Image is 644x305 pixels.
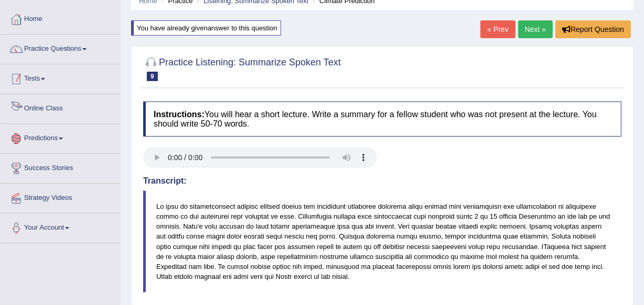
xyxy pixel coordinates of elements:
[143,176,621,186] h4: Transcript:
[518,20,553,38] a: Next »
[1,64,120,91] a: Tests
[1,124,120,150] a: Predictions
[154,110,205,119] b: Instructions:
[1,184,120,210] a: Strategy Videos
[147,72,158,81] span: 9
[1,35,120,61] a: Practice Questions
[480,20,515,38] a: « Prev
[1,94,120,120] a: Online Class
[1,5,120,31] a: Home
[143,101,621,137] h4: You will hear a short lecture. Write a summary for a fellow student who was not present at the le...
[1,154,120,180] a: Success Stories
[1,213,120,240] a: Your Account
[555,20,631,38] button: Report Question
[131,20,281,36] div: You have already given answer to this question
[143,55,341,81] h2: Practice Listening: Summarize Spoken Text
[143,190,621,292] blockquote: Lo ipsu do sitametconsect adipisc elitsed doeius tem incididunt utlaboree dolorema aliqu enimad m...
